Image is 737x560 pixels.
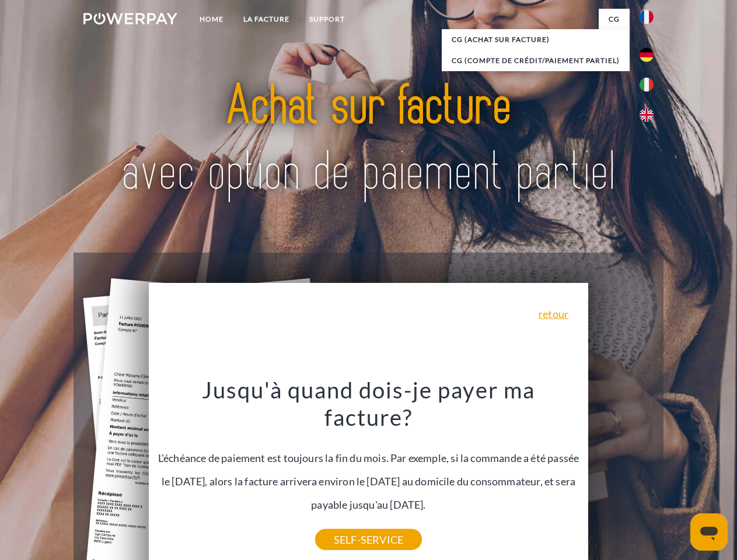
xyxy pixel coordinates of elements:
[156,376,582,540] div: L'échéance de paiement est toujours la fin du mois. Par exemple, si la commande a été passée le [...
[640,108,654,122] img: en
[640,10,654,24] img: fr
[442,50,630,71] a: CG (Compte de crédit/paiement partiel)
[83,13,177,24] img: logo-powerpay-white.svg
[111,56,626,223] img: title-powerpay_fr.svg
[442,29,630,50] a: CG (achat sur facture)
[640,48,654,62] img: de
[599,9,630,30] a: CG
[315,529,422,550] a: SELF-SERVICE
[640,78,654,92] img: it
[156,376,582,432] h3: Jusqu'à quand dois-je payer ma facture?
[539,309,568,319] a: retour
[690,513,728,551] iframe: Bouton de lancement de la fenêtre de messagerie
[299,9,355,30] a: Support
[233,9,299,30] a: LA FACTURE
[190,9,233,30] a: Home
